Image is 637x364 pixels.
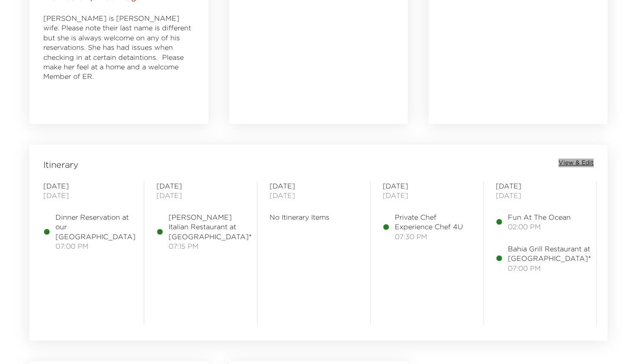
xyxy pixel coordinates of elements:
[395,232,471,241] span: 07:30 PM
[43,181,132,191] span: [DATE]
[156,181,245,191] span: [DATE]
[43,159,78,171] span: Itinerary
[383,191,471,200] span: [DATE]
[270,212,358,222] span: No Itinerary Items
[559,159,594,167] button: View & Edit
[508,212,571,222] span: Fun At The Ocean
[270,191,358,200] span: [DATE]
[169,241,252,251] span: 07:15 PM
[43,191,132,200] span: [DATE]
[55,241,136,251] span: 07:00 PM
[395,212,471,232] span: Private Chef Experience Chef 4U
[43,13,195,81] div: [PERSON_NAME] is [PERSON_NAME] wife. Please note their last name is different but she is always w...
[383,181,471,191] span: [DATE]
[169,212,252,241] span: [PERSON_NAME] Italian Restaurant at [GEOGRAPHIC_DATA]*
[496,181,584,191] span: [DATE]
[156,191,245,200] span: [DATE]
[508,222,571,231] span: 02:00 PM
[55,212,136,241] span: Dinner Reservation at our [GEOGRAPHIC_DATA]
[496,191,584,200] span: [DATE]
[508,244,591,263] span: Bahia Grill Restaurant at [GEOGRAPHIC_DATA]*
[508,263,591,273] span: 07:00 PM
[270,181,358,191] span: [DATE]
